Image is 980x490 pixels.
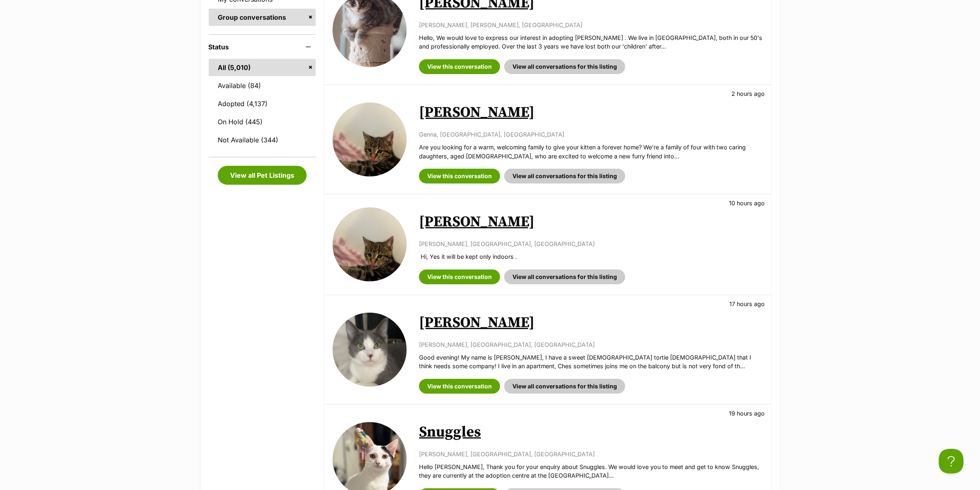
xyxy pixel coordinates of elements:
img: Hunter Mewell [333,102,407,176]
p: Hello [PERSON_NAME], Thank you for your enquiry about Snuggles. We would love you to meet and get... [419,462,763,480]
a: View this conversation [419,269,500,284]
a: View all conversations for this listing [504,59,625,74]
a: Available (84) [209,77,316,94]
p: 17 hours ago [730,300,765,308]
a: View all conversations for this listing [504,169,625,183]
p: Are you looking for a warm, welcoming family to give your kitten a forever home? We’re a family o... [419,143,763,160]
img: Ella [333,313,407,387]
a: [PERSON_NAME] [419,213,535,231]
a: View this conversation [419,59,500,74]
a: Adopted (4,137) [209,95,316,112]
a: View all conversations for this listing [504,379,625,394]
p: Genna, [GEOGRAPHIC_DATA], [GEOGRAPHIC_DATA] [419,130,763,139]
a: Group conversations [209,9,316,26]
p: Hi, Yes it will be kept only indoors . [419,252,763,261]
p: 10 hours ago [729,199,765,207]
a: View all conversations for this listing [504,269,625,284]
a: All (5,010) [209,59,316,76]
a: View all Pet Listings [218,166,307,185]
img: Hunter Mewell [333,207,407,281]
p: Hello, We would love to express our interest in adopting [PERSON_NAME] . We live in [GEOGRAPHIC_D... [419,33,763,51]
a: [PERSON_NAME] [419,314,535,332]
p: [PERSON_NAME], [GEOGRAPHIC_DATA], [GEOGRAPHIC_DATA] [419,450,763,458]
p: Good evening! My name is [PERSON_NAME], I have a sweet [DEMOGRAPHIC_DATA] tortie [DEMOGRAPHIC_DAT... [419,353,763,371]
iframe: Help Scout Beacon - Open [939,449,964,474]
p: 19 hours ago [729,409,765,418]
a: Snuggles [419,423,481,441]
a: On Hold (445) [209,113,316,130]
a: [PERSON_NAME] [419,103,535,122]
header: Status [209,43,316,51]
p: 2 hours ago [732,89,765,98]
a: View this conversation [419,169,500,183]
a: Not Available (344) [209,131,316,149]
a: View this conversation [419,379,500,394]
p: [PERSON_NAME], [GEOGRAPHIC_DATA], [GEOGRAPHIC_DATA] [419,239,763,248]
p: [PERSON_NAME], [GEOGRAPHIC_DATA], [GEOGRAPHIC_DATA] [419,340,763,349]
p: [PERSON_NAME], [PERSON_NAME], [GEOGRAPHIC_DATA] [419,21,763,29]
